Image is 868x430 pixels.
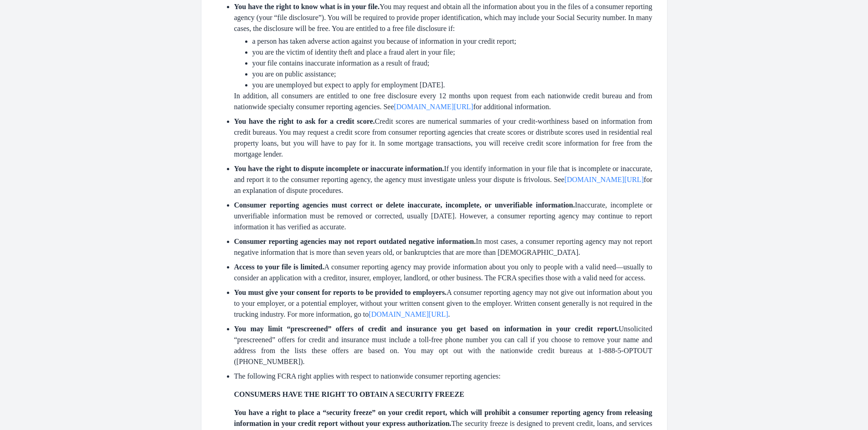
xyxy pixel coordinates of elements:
strong: Access to your file is limited. [234,263,324,271]
li: A consumer reporting agency may provide information about you only to people with a valid need—us... [234,262,652,283]
li: You may request and obtain all the information about you in the files of a consumer reporting age... [234,1,652,112]
a: [DOMAIN_NAME][URL] [394,103,473,111]
li: Credit scores are numerical summaries of your credit-worthiness based on information from credit ... [234,116,652,160]
p: In addition, all consumers are entitled to one free disclosure every 12 months upon request from ... [234,91,652,112]
a: [DOMAIN_NAME][URL] [565,176,644,183]
li: A consumer reporting agency may not give out information about you to your employer, or a potenti... [234,287,652,320]
li: you are unemployed but expect to apply for employment [DATE]. [252,80,652,91]
strong: You have the right to know what is in your file. [234,3,380,10]
strong: You must give your consent for reports to be provided to employers. [234,288,447,296]
strong: You may limit “prescreened” offers of credit and insurance you get based on information in your c... [234,325,619,333]
li: your file contains inaccurate information as a result of fraud; [252,58,652,69]
li: a person has taken adverse action against you because of information in your credit report; [252,36,652,47]
li: Unsolicited “prescreened” offers for credit and insurance must include a toll-free phone number y... [234,324,652,367]
strong: You have the right to ask for a credit score. [234,117,375,125]
strong: You have a right to place a “security freeze” on your credit report, which will prohibit a consum... [234,409,652,427]
li: you are on public assistance; [252,69,652,80]
p: CONSUMERS HAVE THE RIGHT TO OBTAIN A SECURITY FREEZE [234,389,652,400]
strong: You have the right to dispute incomplete or inaccurate information. [234,165,444,172]
strong: Consumer reporting agencies may not report outdated negative information. [234,238,476,245]
li: Inaccurate, incomplete or unverifiable information must be removed or corrected, usually [DATE]. ... [234,200,652,233]
p: The following FCRA right applies with respect to nationwide consumer reporting agencies: [234,371,652,382]
a: [DOMAIN_NAME][URL] [369,310,448,318]
li: you are the victim of identity theft and place a fraud alert in your file; [252,47,652,58]
li: In most cases, a consumer reporting agency may not report negative information that is more than ... [234,236,652,258]
strong: Consumer reporting agencies must correct or delete inaccurate, incomplete, or unverifiable inform... [234,201,575,209]
li: If you identify information in your file that is incomplete or inaccurate, and report it to the c... [234,163,652,196]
